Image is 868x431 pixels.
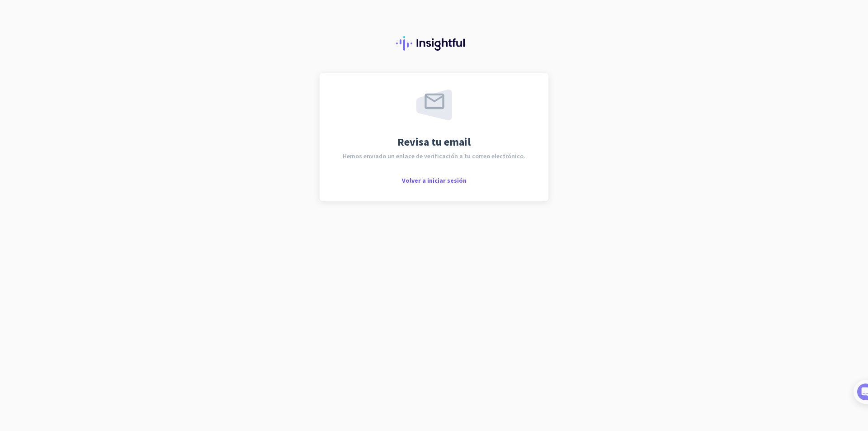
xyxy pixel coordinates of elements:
span: Volver a iniciar sesión [402,176,467,185]
img: Insightful [396,36,472,51]
img: email-sent [416,90,452,120]
span: Hemos enviado un enlace de verificación a tu correo electrónico. [343,153,525,159]
span: Revisa tu email [397,137,471,147]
